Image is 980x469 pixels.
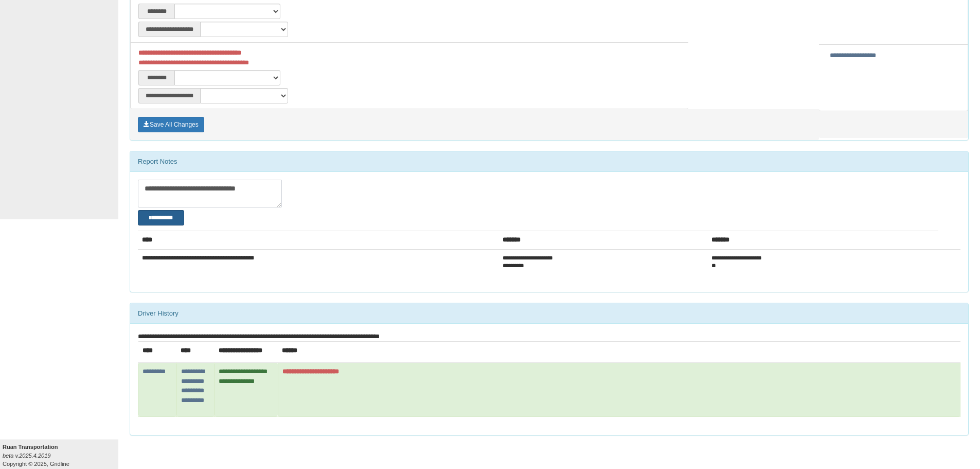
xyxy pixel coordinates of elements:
button: Change Filter Options [138,210,184,225]
div: Driver History [130,303,968,324]
div: Copyright © 2025, Gridline [3,443,118,468]
div: Report Notes [130,151,968,172]
button: Save [138,117,204,132]
b: Ruan Transportation [3,444,58,450]
i: beta v.2025.4.2019 [3,453,50,459]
